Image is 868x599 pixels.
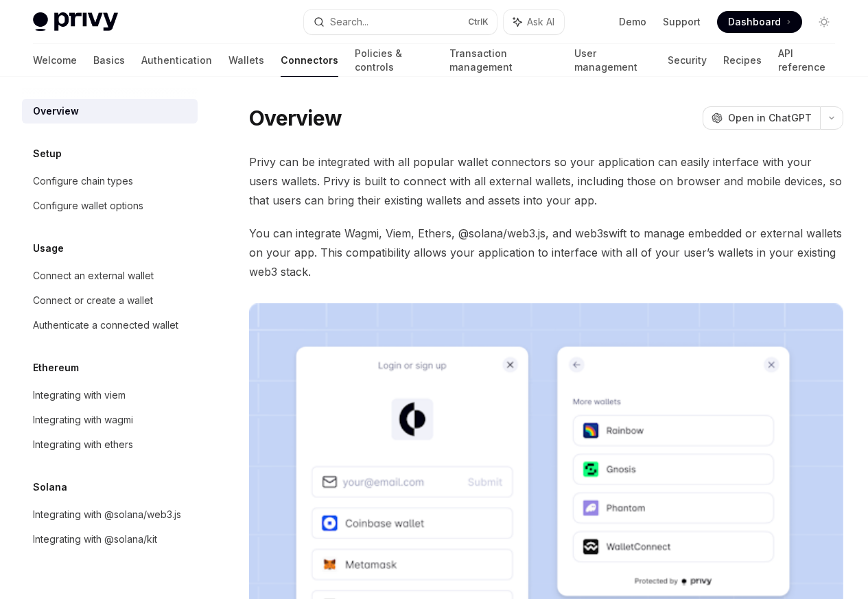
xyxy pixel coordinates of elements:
span: Privy can be integrated with all popular wallet connectors so your application can easily interfa... [249,152,843,210]
button: Toggle dark mode [813,11,835,33]
div: Configure wallet options [33,198,143,214]
button: Ask AI [504,10,564,34]
div: Integrating with ethers [33,436,133,453]
a: Connectors [281,44,338,77]
a: Transaction management [449,44,558,77]
a: Integrating with wagmi [22,408,198,432]
a: Integrating with ethers [22,432,198,457]
a: Demo [619,15,646,29]
div: Integrating with viem [33,387,126,403]
img: light logo [33,12,118,32]
div: Integrating with wagmi [33,412,133,428]
a: User management [574,44,651,77]
span: Ask AI [527,15,554,29]
div: Search... [330,14,368,30]
span: Ctrl K [468,16,489,27]
a: Configure chain types [22,169,198,193]
h1: Overview [249,106,342,130]
span: Open in ChatGPT [728,111,812,125]
div: Integrating with @solana/kit [33,531,157,548]
a: Dashboard [717,11,802,33]
a: Integrating with @solana/kit [22,527,198,552]
a: Security [668,44,707,77]
h5: Setup [33,145,62,162]
a: Support [663,15,701,29]
a: Integrating with viem [22,383,198,408]
a: Basics [93,44,125,77]
div: Authenticate a connected wallet [33,317,178,333]
a: Welcome [33,44,77,77]
div: Connect an external wallet [33,268,154,284]
a: Overview [22,99,198,124]
h5: Usage [33,240,64,257]
button: Search...CtrlK [304,10,497,34]
h5: Solana [33,479,67,495]
a: Configure wallet options [22,193,198,218]
div: Overview [33,103,79,119]
h5: Ethereum [33,360,79,376]
a: Connect or create a wallet [22,288,198,313]
a: Connect an external wallet [22,263,198,288]
a: API reference [778,44,835,77]
a: Authenticate a connected wallet [22,313,198,338]
a: Policies & controls [355,44,433,77]
a: Integrating with @solana/web3.js [22,502,198,527]
span: Dashboard [728,15,781,29]
a: Wallets [228,44,264,77]
div: Integrating with @solana/web3.js [33,506,181,523]
a: Recipes [723,44,762,77]
span: You can integrate Wagmi, Viem, Ethers, @solana/web3.js, and web3swift to manage embedded or exter... [249,224,843,281]
button: Open in ChatGPT [703,106,820,130]
div: Connect or create a wallet [33,292,153,309]
div: Configure chain types [33,173,133,189]
a: Authentication [141,44,212,77]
